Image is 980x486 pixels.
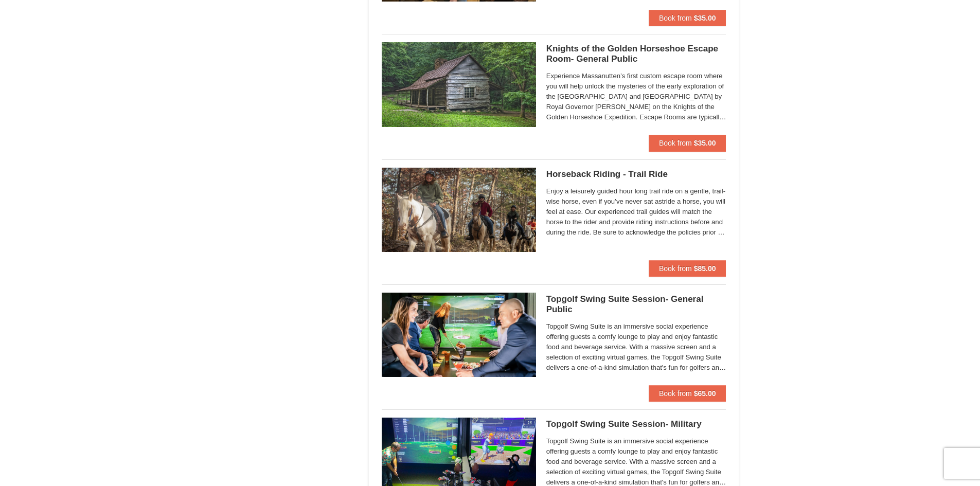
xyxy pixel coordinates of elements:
[546,321,726,373] span: Topgolf Swing Suite is an immersive social experience offering guests a comfy lounge to play and ...
[659,264,692,273] span: Book from
[694,389,716,398] strong: $65.00
[546,71,726,122] span: Experience Massanutten’s first custom escape room where you will help unlock the mysteries of the...
[382,168,536,252] img: 21584748-79-4e8ac5ed.jpg
[649,10,726,26] button: Book from $35.00
[546,169,726,179] h5: Horseback Riding - Trail Ride
[546,419,726,429] h5: Topgolf Swing Suite Session- Military
[382,42,536,127] img: 6619913-491-e8ed24e0.jpg
[546,44,726,64] h5: Knights of the Golden Horseshoe Escape Room- General Public
[659,389,692,398] span: Book from
[659,139,692,147] span: Book from
[659,14,692,22] span: Book from
[694,139,716,147] strong: $35.00
[649,135,726,151] button: Book from $35.00
[546,186,726,238] span: Enjoy a leisurely guided hour long trail ride on a gentle, trail-wise horse, even if you’ve never...
[694,264,716,273] strong: $85.00
[694,14,716,22] strong: $35.00
[649,260,726,277] button: Book from $85.00
[546,294,726,315] h5: Topgolf Swing Suite Session- General Public
[382,293,536,377] img: 19664770-17-d333e4c3.jpg
[649,385,726,402] button: Book from $65.00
